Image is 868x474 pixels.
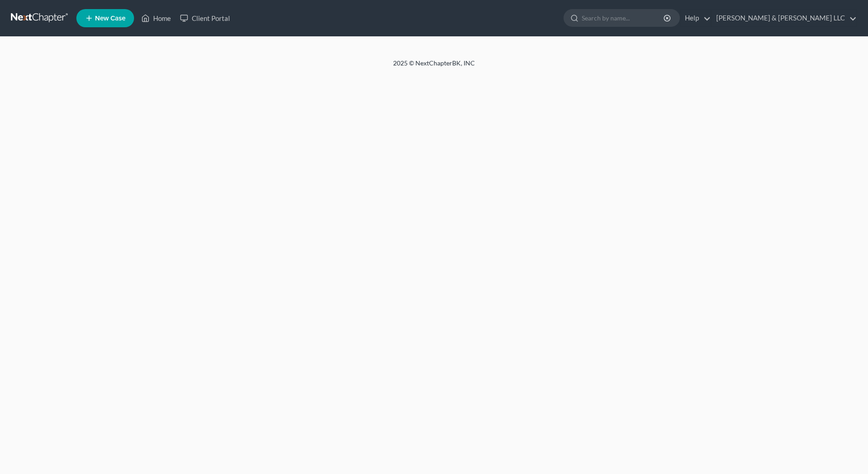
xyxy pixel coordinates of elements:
span: New Case [95,15,125,22]
a: Client Portal [175,10,234,26]
a: Help [680,10,711,26]
div: 2025 © NextChapterBK, INC [175,59,693,75]
a: Home [137,10,175,26]
a: [PERSON_NAME] & [PERSON_NAME] LLC [712,10,857,26]
input: Search by name... [582,10,665,26]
